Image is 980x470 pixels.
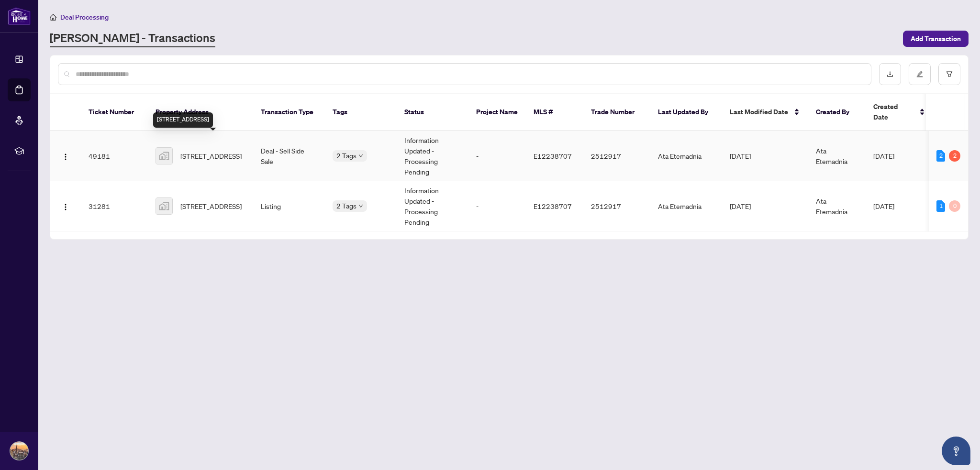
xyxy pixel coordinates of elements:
[468,181,526,231] td: -
[730,152,751,160] span: [DATE]
[62,203,69,211] img: Logo
[942,437,970,465] button: Open asap
[873,101,913,122] span: Created Date
[336,150,356,161] span: 2 Tags
[397,94,468,131] th: Status
[397,131,468,181] td: Information Updated - Processing Pending
[946,71,953,77] span: filter
[936,200,945,212] div: 1
[816,197,847,216] span: Ata Etemadnia
[60,13,109,22] span: Deal Processing
[534,202,572,210] span: E12238707
[816,146,847,165] span: Ata Etemadnia
[722,94,808,131] th: Last Modified Date
[879,63,901,85] button: download
[583,131,650,181] td: 2512917
[468,131,526,181] td: -
[358,153,363,158] span: down
[10,442,28,460] img: Profile Icon
[909,63,931,85] button: edit
[583,181,650,231] td: 2512917
[253,131,325,181] td: Deal - Sell Side Sale
[180,151,242,161] span: [STREET_ADDRESS]
[650,94,722,131] th: Last Updated By
[397,181,468,231] td: Information Updated - Processing Pending
[583,94,650,131] th: Trade Number
[81,131,148,181] td: 49181
[650,181,722,231] td: Ata Etemadnia
[58,198,73,214] button: Logo
[153,112,213,128] div: [STREET_ADDRESS]
[253,94,325,131] th: Transaction Type
[949,150,960,162] div: 2
[148,94,253,131] th: Property Address
[873,152,894,160] span: [DATE]
[936,150,945,162] div: 2
[534,152,572,160] span: E12238707
[808,94,866,131] th: Created By
[58,148,73,164] button: Logo
[50,14,56,21] span: home
[253,181,325,231] td: Listing
[156,148,172,164] img: thumbnail-img
[526,94,583,131] th: MLS #
[938,63,960,85] button: filter
[156,198,172,214] img: thumbnail-img
[50,30,215,47] a: [PERSON_NAME] - Transactions
[949,200,960,212] div: 0
[887,71,893,77] span: download
[336,200,356,211] span: 2 Tags
[916,71,923,77] span: edit
[730,202,751,210] span: [DATE]
[650,131,722,181] td: Ata Etemadnia
[730,107,788,117] span: Last Modified Date
[873,202,894,210] span: [DATE]
[468,94,526,131] th: Project Name
[180,201,242,211] span: [STREET_ADDRESS]
[62,153,69,161] img: Logo
[903,31,969,47] button: Add Transaction
[325,94,397,131] th: Tags
[358,204,363,208] span: down
[866,94,933,131] th: Created Date
[81,94,148,131] th: Ticket Number
[8,7,31,25] img: logo
[81,181,148,231] td: 31281
[911,31,961,46] span: Add Transaction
